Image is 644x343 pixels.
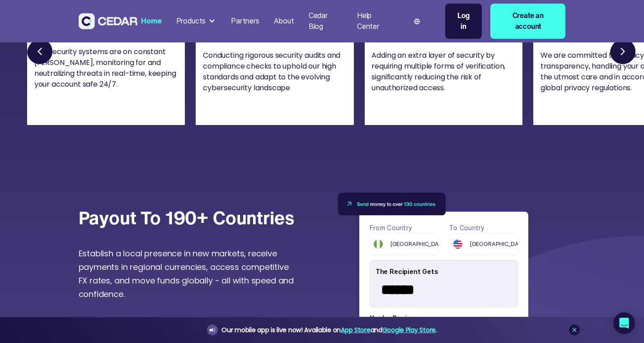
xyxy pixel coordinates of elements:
label: To country [449,222,518,233]
label: You're paying [370,312,518,324]
a: Cedar Blog [305,6,346,37]
div: Products [173,12,221,30]
a: Partners [227,11,263,31]
div: Our mobile app is live now! Available on and . [221,324,437,336]
a: Help Center [353,6,398,37]
span: Establish a local presence in new markets, receive payments in regional currencies, access compet... [79,248,294,300]
a: Create an account [490,4,565,39]
div: The Recipient Gets [376,263,517,280]
a: Google Play Store [382,325,436,334]
img: USD flag [453,240,462,249]
span: [GEOGRAPHIC_DATA] [470,240,527,248]
div: Products [176,16,206,27]
div: Home [141,16,161,27]
a: Next slide [610,39,639,68]
a: About [270,11,298,31]
img: announcement [209,326,216,334]
div: Payout to 190+ countries [79,207,295,229]
label: From country [370,222,438,233]
div: Help Center [357,10,394,32]
div: Log in [454,10,473,32]
span: [GEOGRAPHIC_DATA] [390,240,447,248]
a: Home [137,11,165,31]
div: Partners [231,16,259,27]
a: Previous slide [27,39,56,68]
div: Open Intercom Messenger [613,312,635,334]
a: App Store [341,325,370,334]
div: Cedar Blog [309,10,343,32]
img: NGN flag [374,240,383,249]
a: Log in [445,4,482,39]
div: About [274,16,294,27]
